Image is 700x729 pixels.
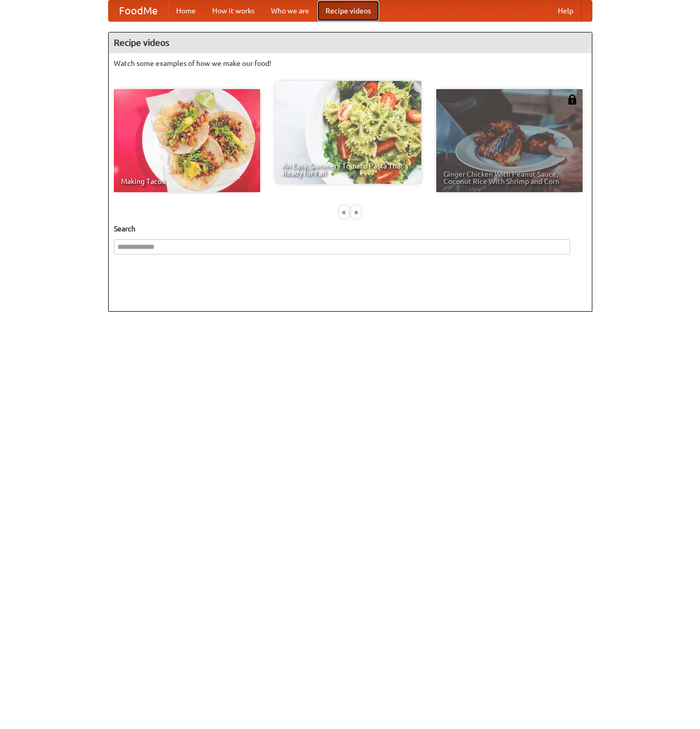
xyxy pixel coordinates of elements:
h4: Recipe videos [109,32,592,53]
a: Recipe videos [317,1,379,21]
span: Making Tacos [121,178,253,185]
div: » [351,206,361,218]
a: FoodMe [109,1,168,21]
a: Who we are [263,1,317,21]
span: An Easy, Summery Tomato Pasta That's Ready for Fall [282,162,414,177]
a: Making Tacos [114,89,260,192]
img: 483408.png [567,94,577,105]
a: Home [168,1,204,21]
a: How it works [204,1,263,21]
a: Help [550,1,582,21]
div: « [339,206,349,218]
p: Watch some examples of how we make our food! [114,58,587,69]
h5: Search [114,224,587,234]
a: An Easy, Summery Tomato Pasta That's Ready for Fall [275,81,421,184]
